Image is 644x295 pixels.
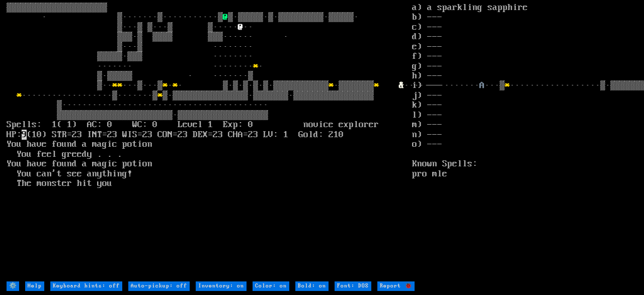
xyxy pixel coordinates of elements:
input: Help [25,281,44,291]
input: Keyboard hints: off [50,281,122,291]
input: Bold: on [295,281,329,291]
input: Color: on [253,281,289,291]
input: Auto-pickup: off [128,281,190,291]
input: Font: DOS [335,281,371,291]
font: @ [223,12,228,22]
font: & [399,80,404,90]
input: ⚙️ [7,281,19,291]
larn: ▒▒▒▒▒▒▒▒▒▒▒▒▒▒▒▒▒▒▒▒ · ▒·······▒···········▒ ▒·▒▒▒▒▒·▒·▒▒▒▒▒▒▒▒▒·▒▒▒▒▒· ▒···▒ ▒···▒ ▒····· ·· ▒▒▒... [7,3,412,280]
input: Inventory: on [196,281,247,291]
input: Report 🐞 [377,281,415,291]
stats: a) a sparkling sapphire b) --- c) --- d) --- e) --- f) --- g) --- h) --- i) --- j) --- k) --- l) ... [412,3,637,280]
font: @ [238,22,243,32]
mark: 9 [22,130,27,140]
